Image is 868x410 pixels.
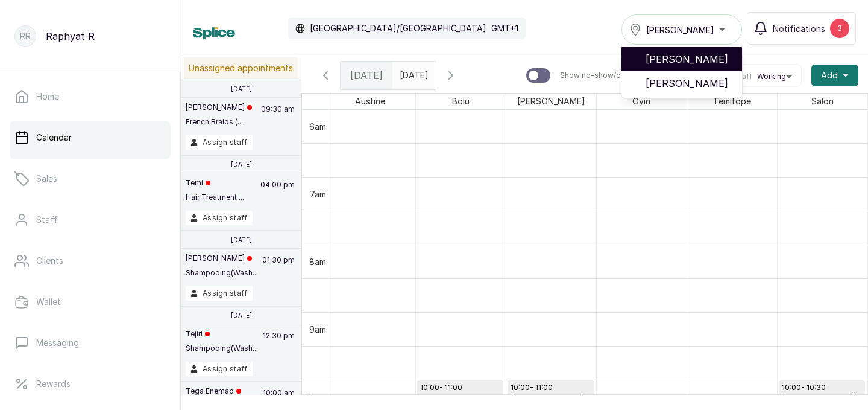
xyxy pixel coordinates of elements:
[821,69,838,82] span: Add
[186,103,252,112] p: [PERSON_NAME]
[735,72,752,82] span: Staff
[830,19,849,38] div: 3
[560,71,650,80] p: Show no-show/cancelled
[782,383,863,392] p: 10:00 - 10:30
[10,244,171,278] a: Clients
[186,386,244,396] p: Tega Enemao
[757,72,786,82] span: Working
[747,12,856,45] button: Notifications3
[420,392,500,405] h3: Precious
[186,178,244,188] p: Temi
[36,337,79,349] p: Messaging
[259,103,297,135] p: 09:30 am
[10,162,171,196] a: Sales
[20,30,31,42] p: RR
[10,121,171,155] a: Calendar
[621,45,742,98] ul: [PERSON_NAME]
[809,94,836,109] span: Salon
[184,57,298,79] p: Unassigned appointments
[621,14,742,45] button: [PERSON_NAME]
[260,254,297,286] p: 01:30 pm
[515,94,588,109] span: [PERSON_NAME]
[511,392,591,405] h3: [PERSON_NAME]
[36,296,61,308] p: Wallet
[711,94,753,109] span: Temitope
[231,236,252,243] p: [DATE]
[36,214,58,226] p: Staff
[261,329,297,362] p: 12:30 pm
[811,65,858,86] button: Add
[231,312,252,319] p: [DATE]
[735,72,796,82] button: StaffWorking
[307,323,329,336] div: 9am
[630,94,653,109] span: Oyin
[304,391,329,403] div: 10am
[10,80,171,114] a: Home
[307,120,329,133] div: 6am
[186,211,253,225] button: Assign staff
[350,68,383,83] span: [DATE]
[36,255,63,267] p: Clients
[782,392,863,405] h3: [PERSON_NAME]
[10,367,171,401] a: Rewards
[186,286,253,301] button: Assign staff
[186,268,258,278] p: Shampooing(Wash...
[186,117,252,127] p: French Braids (...
[341,62,392,89] div: [DATE]
[310,22,486,34] p: [GEOGRAPHIC_DATA]/[GEOGRAPHIC_DATA]
[491,22,518,34] p: GMT+1
[511,383,591,392] p: 10:00 - 11:00
[10,285,171,319] a: Wallet
[259,178,297,211] p: 04:00 pm
[186,329,258,339] p: Tejiri
[307,188,329,200] div: 7am
[646,52,732,66] span: [PERSON_NAME]
[231,85,252,92] p: [DATE]
[10,203,171,237] a: Staff
[186,135,253,150] button: Assign staff
[420,383,500,392] p: 10:00 - 11:00
[46,29,95,43] p: Raphyat R
[36,91,59,103] p: Home
[773,22,825,35] span: Notifications
[36,378,71,390] p: Rewards
[186,254,258,263] p: [PERSON_NAME]
[186,362,253,376] button: Assign staff
[646,24,714,36] span: [PERSON_NAME]
[231,161,252,168] p: [DATE]
[36,173,57,185] p: Sales
[353,94,388,109] span: Austine
[646,76,732,91] span: [PERSON_NAME]
[186,193,244,202] p: Hair Treatment ...
[307,255,329,268] div: 8am
[36,132,72,144] p: Calendar
[10,326,171,360] a: Messaging
[186,344,258,353] p: Shampooing(Wash...
[450,94,472,109] span: Bolu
